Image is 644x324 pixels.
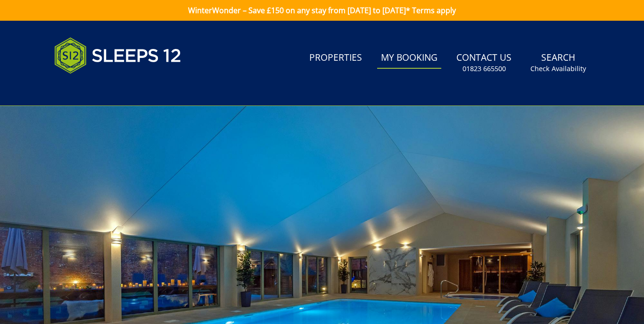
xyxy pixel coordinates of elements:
[305,48,366,69] a: Properties
[527,48,590,78] a: SearchCheck Availability
[462,64,506,73] small: 01823 665500
[54,32,182,79] img: Sleeps 12
[377,48,441,69] a: My Booking
[50,85,149,93] iframe: Customer reviews powered by Trustpilot
[453,48,515,78] a: Contact Us01823 665500
[530,64,586,73] small: Check Availability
